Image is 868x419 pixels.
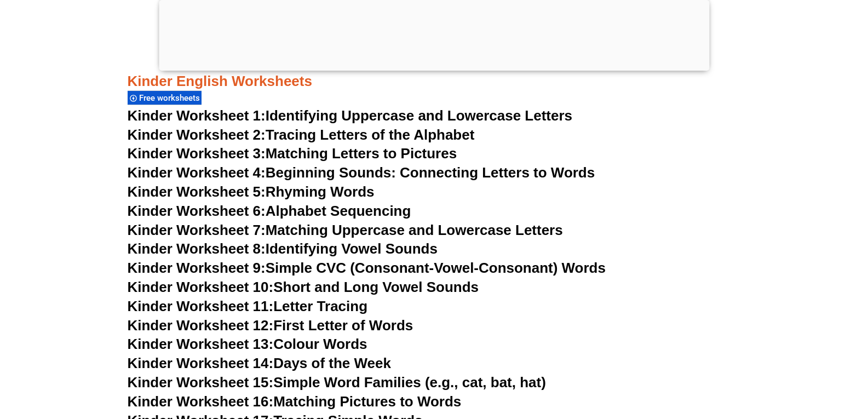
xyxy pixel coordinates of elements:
[128,279,274,295] span: Kinder Worksheet 10:
[139,93,203,103] span: Free worksheets
[128,203,411,219] a: Kinder Worksheet 6:Alphabet Sequencing
[128,183,375,200] a: Kinder Worksheet 5:Rhyming Words
[128,260,606,276] a: Kinder Worksheet 9:Simple CVC (Consonant-Vowel-Consonant) Words
[128,279,479,295] a: Kinder Worksheet 10:Short and Long Vowel Sounds
[128,203,266,219] span: Kinder Worksheet 6:
[128,145,266,162] span: Kinder Worksheet 3:
[128,298,274,314] span: Kinder Worksheet 11:
[128,355,391,371] a: Kinder Worksheet 14:Days of the Week
[128,317,274,334] span: Kinder Worksheet 12:
[128,164,595,181] a: Kinder Worksheet 4:Beginning Sounds: Connecting Letters to Words
[128,107,573,124] a: Kinder Worksheet 1:Identifying Uppercase and Lowercase Letters
[128,107,266,124] span: Kinder Worksheet 1:
[128,298,368,314] a: Kinder Worksheet 11:Letter Tracing
[128,374,274,391] span: Kinder Worksheet 15:
[128,374,546,391] a: Kinder Worksheet 15:Simple Word Families (e.g., cat, bat, hat)
[128,393,462,410] a: Kinder Worksheet 16:Matching Pictures to Words
[128,240,266,257] span: Kinder Worksheet 8:
[128,240,438,257] a: Kinder Worksheet 8:Identifying Vowel Sounds
[128,164,266,181] span: Kinder Worksheet 4:
[128,317,413,334] a: Kinder Worksheet 12:First Letter of Words
[128,90,202,105] div: Free worksheets
[128,127,475,143] a: Kinder Worksheet 2:Tracing Letters of the Alphabet
[128,183,266,200] span: Kinder Worksheet 5:
[128,222,266,238] span: Kinder Worksheet 7:
[686,295,868,419] iframe: Chat Widget
[128,145,457,162] a: Kinder Worksheet 3:Matching Letters to Pictures
[128,72,741,91] h3: Kinder English Worksheets
[128,260,266,276] span: Kinder Worksheet 9:
[128,393,274,410] span: Kinder Worksheet 16:
[128,127,266,143] span: Kinder Worksheet 2:
[128,336,367,352] a: Kinder Worksheet 13:Colour Words
[128,355,274,371] span: Kinder Worksheet 14:
[128,336,274,352] span: Kinder Worksheet 13:
[128,222,563,238] a: Kinder Worksheet 7:Matching Uppercase and Lowercase Letters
